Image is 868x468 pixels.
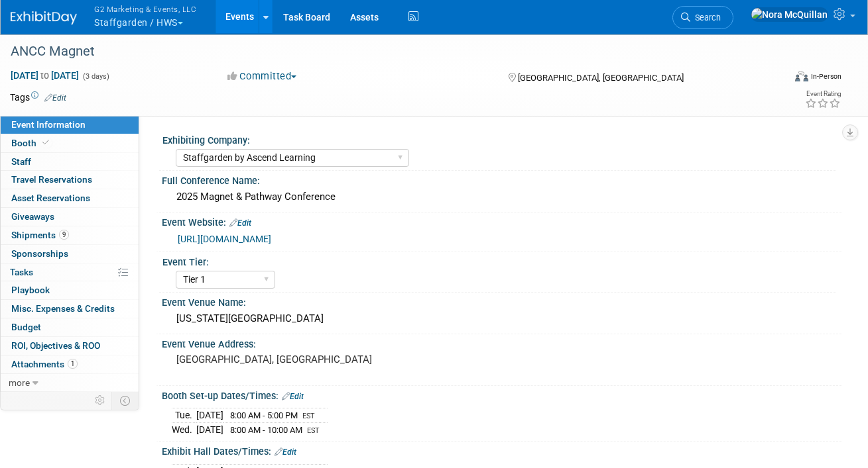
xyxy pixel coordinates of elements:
span: Asset Reservations [11,193,90,203]
span: more [9,377,30,388]
img: Nora McQuillan [751,7,828,22]
a: Edit [275,447,296,457]
span: to [38,70,51,81]
span: Sponsorships [11,248,68,259]
div: In-Person [810,71,841,81]
a: Giveaways [1,208,139,226]
img: ExhibitDay [11,11,77,24]
div: Event Format [719,69,841,89]
td: Toggle Event Tabs [112,392,139,409]
span: Staff [11,156,31,167]
span: Misc. Expenses & Credits [11,303,115,314]
span: EST [302,412,315,420]
td: Tue. [172,408,196,423]
a: more [1,374,139,392]
span: ROI, Objectives & ROO [11,340,100,351]
a: Attachments1 [1,355,139,373]
td: Wed. [172,422,196,436]
a: Booth [1,134,139,152]
a: Edit [282,392,304,401]
td: [DATE] [196,422,223,436]
div: Full Conference Name: [162,171,841,187]
span: Tasks [10,267,33,277]
div: Event Tier: [162,252,836,269]
span: Travel Reservations [11,174,92,185]
span: Event Information [11,119,86,130]
a: Staff [1,153,139,171]
span: G2 Marketing & Events, LLC [94,2,196,16]
span: [DATE] [DATE] [10,70,80,81]
span: EST [307,426,320,435]
div: Event Website: [162,212,841,230]
a: Playbook [1,281,139,299]
span: Playbook [11,285,50,295]
td: Tags [10,91,66,104]
button: Committed [223,70,302,83]
a: Tasks [1,263,139,281]
a: Asset Reservations [1,189,139,207]
div: Event Rating [805,91,841,97]
span: 9 [59,230,69,240]
span: Shipments [11,230,69,240]
pre: [GEOGRAPHIC_DATA], [GEOGRAPHIC_DATA] [176,353,430,365]
a: Shipments9 [1,226,139,244]
span: Giveaways [11,211,54,222]
span: (3 days) [82,72,109,81]
a: [URL][DOMAIN_NAME] [178,234,271,244]
i: Booth reservation complete [42,139,49,146]
span: [GEOGRAPHIC_DATA], [GEOGRAPHIC_DATA] [518,73,684,83]
a: Sponsorships [1,245,139,263]
span: Budget [11,322,41,332]
div: Exhibiting Company: [162,130,836,147]
a: Search [672,6,733,29]
td: Personalize Event Tab Strip [89,392,112,409]
td: [DATE] [196,408,223,423]
div: Exhibit Hall Dates/Times: [162,442,841,459]
a: Edit [229,218,251,228]
a: Misc. Expenses & Credits [1,300,139,318]
div: ANCC Magnet [6,40,771,64]
span: 8:00 AM - 10:00 AM [230,425,302,435]
a: Travel Reservations [1,171,139,189]
span: 1 [68,359,78,369]
span: Attachments [11,359,78,369]
div: 2025 Magnet & Pathway Conference [172,187,832,207]
span: 8:00 AM - 5:00 PM [230,410,298,420]
span: Booth [11,138,52,148]
div: Booth Set-up Dates/Times: [162,386,841,403]
a: ROI, Objectives & ROO [1,337,139,355]
div: [US_STATE][GEOGRAPHIC_DATA] [172,308,832,329]
div: Event Venue Name: [162,293,841,309]
img: Format-Inperson.png [795,71,808,81]
a: Event Information [1,116,139,134]
div: Event Venue Address: [162,334,841,351]
a: Budget [1,318,139,336]
a: Edit [44,93,66,103]
span: Search [690,13,721,23]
